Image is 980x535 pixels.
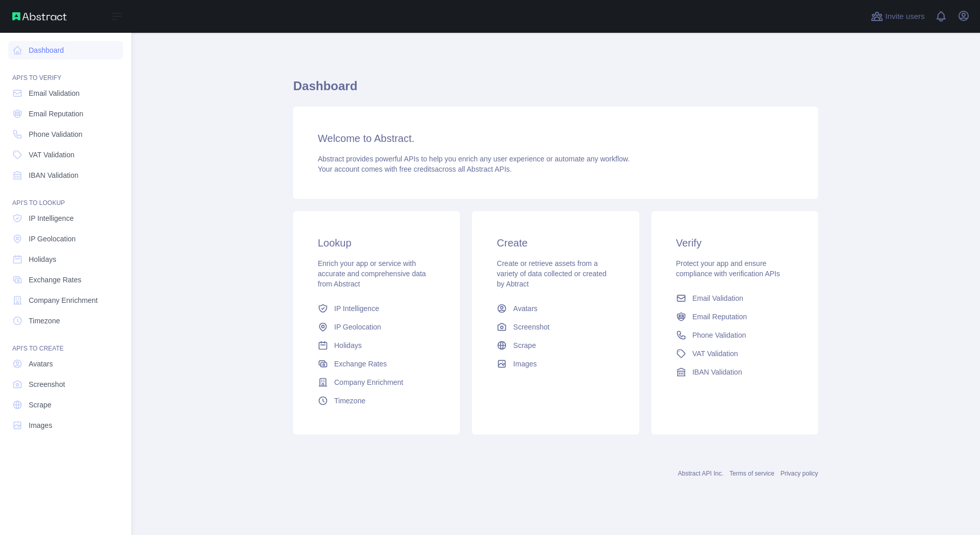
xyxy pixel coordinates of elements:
[8,312,123,330] a: Timezone
[29,234,76,244] span: IP Geolocation
[314,336,439,355] a: Holidays
[513,322,549,332] span: Screenshot
[334,303,379,314] span: IP Intelligence
[8,250,123,269] a: Holidays
[29,150,74,160] span: VAT Validation
[672,307,798,326] a: Email Reputation
[29,129,83,139] span: Phone Validation
[8,209,123,228] a: IP Intelligence
[8,375,123,394] a: Screenshot
[692,348,738,359] span: VAT Validation
[676,236,793,250] h3: Verify
[8,61,123,82] div: API'S TO VERIFY
[8,416,123,435] a: Images
[334,322,381,332] span: IP Geolocation
[8,271,123,289] a: Exchange Rates
[672,344,798,363] a: VAT Validation
[8,187,123,207] div: API'S TO LOOKUP
[672,363,798,381] a: IBAN Validation
[672,326,798,344] a: Phone Validation
[8,332,123,353] div: API'S TO CREATE
[8,230,123,248] a: IP Geolocation
[8,146,123,164] a: VAT Validation
[8,355,123,373] a: Avatars
[729,470,774,477] a: Terms of service
[399,165,435,173] span: free credits
[8,166,123,184] a: IBAN Validation
[8,84,123,102] a: Email Validation
[8,291,123,310] a: Company Enrichment
[318,131,793,146] h3: Welcome to Abstract.
[314,373,439,392] a: Company Enrichment
[314,318,439,336] a: IP Geolocation
[781,470,818,477] a: Privacy policy
[293,78,818,102] h1: Dashboard
[318,236,435,250] h3: Lookup
[8,105,123,123] a: Email Reputation
[29,400,51,410] span: Scrape
[334,396,365,406] span: Timezone
[314,392,439,410] a: Timezone
[29,109,84,119] span: Email Reputation
[513,340,536,351] span: Scrape
[692,330,746,340] span: Phone Validation
[678,470,724,477] a: Abstract API Inc.
[334,377,403,387] span: Company Enrichment
[29,359,53,369] span: Avatars
[885,11,925,23] span: Invite users
[334,359,387,369] span: Exchange Rates
[869,8,927,25] button: Invite users
[8,41,123,59] a: Dashboard
[672,289,798,307] a: Email Validation
[513,303,537,314] span: Avatars
[692,367,742,377] span: IBAN Validation
[8,125,123,143] a: Phone Validation
[29,170,78,180] span: IBAN Validation
[29,213,74,223] span: IP Intelligence
[493,318,618,336] a: Screenshot
[314,299,439,318] a: IP Intelligence
[29,379,65,389] span: Screenshot
[513,359,537,369] span: Images
[334,340,362,351] span: Holidays
[318,259,426,288] span: Enrich your app or service with accurate and comprehensive data from Abstract
[29,254,56,264] span: Holidays
[29,295,98,305] span: Company Enrichment
[29,420,52,430] span: Images
[493,299,618,318] a: Avatars
[692,312,747,322] span: Email Reputation
[314,355,439,373] a: Exchange Rates
[8,396,123,414] a: Scrape
[12,12,67,20] img: Abstract API
[318,165,512,173] span: Your account comes with across all Abstract APIs.
[29,88,79,98] span: Email Validation
[318,155,630,163] span: Abstract provides powerful APIs to help you enrich any user experience or automate any workflow.
[493,336,618,355] a: Scrape
[29,275,81,285] span: Exchange Rates
[692,293,743,303] span: Email Validation
[493,355,618,373] a: Images
[676,259,780,278] span: Protect your app and ensure compliance with verification APIs
[497,236,614,250] h3: Create
[497,259,606,288] span: Create or retrieve assets from a variety of data collected or created by Abtract
[29,316,60,326] span: Timezone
